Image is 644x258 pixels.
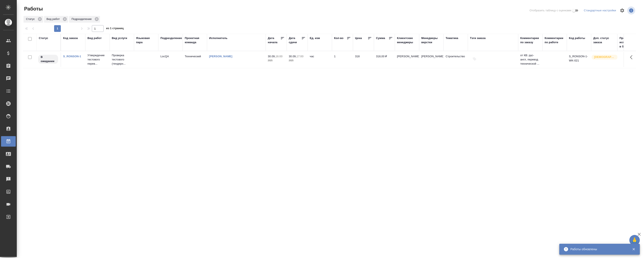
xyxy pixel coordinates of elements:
div: Прогресс исполнителя в SC [619,36,638,49]
div: Тематика [446,36,458,40]
div: Код работы [569,36,585,40]
td: [PERSON_NAME] [395,52,419,67]
div: Статус [23,16,43,23]
p: Статус [26,17,36,21]
p: 2025 [268,59,285,63]
span: Работы [23,5,43,12]
p: от КВ: рус-англ, перевод технической ... [520,53,540,66]
span: 🙏 [631,236,638,245]
div: Доп. статус заказа [593,36,615,44]
div: Исполнитель [209,36,228,40]
td: S_RONSON-1-WK-021 [567,52,591,67]
div: Подразделение [69,16,100,23]
div: Комментарии по заказу [520,36,540,44]
div: Ед. изм [310,36,320,40]
p: В ожидании [41,55,56,63]
td: 318 [353,52,374,67]
div: Дата начала [268,36,280,44]
button: Здесь прячутся важные кнопки [627,52,637,62]
td: 1 [332,52,353,67]
button: 🙏 [629,235,640,245]
p: Утверждение тестового перев... [87,53,108,66]
span: Отобразить таблицу с оценками [530,8,571,13]
div: Вид работ [44,16,68,23]
a: [PERSON_NAME] [209,55,232,58]
p: Строительство [446,54,466,59]
div: Вид услуги [112,36,127,40]
span: Посмотреть информацию [627,7,636,14]
div: Работы обновлены [570,247,626,251]
p: 30.09, [268,55,276,58]
p: [PERSON_NAME] [421,54,441,59]
a: S_RONSON-1 [63,55,81,58]
span: из 1 страниц [106,26,124,32]
p: [DEMOGRAPHIC_DATA] [594,55,615,59]
div: Проектная команда [185,36,205,44]
p: Подразделение [72,17,93,21]
td: Технический [183,52,207,67]
div: Вид работ [87,36,102,40]
p: 2025 [289,59,306,63]
div: Подразделение [160,36,182,40]
td: час [308,52,332,67]
p: 16:00 [276,55,282,58]
div: Комментарии по работе [545,36,565,44]
td: LocQA [158,52,183,67]
div: Дата сдачи [289,36,301,44]
span: Настроить таблицу [617,5,627,16]
p: 17:00 [297,55,303,58]
button: Добавить тэги [470,54,479,64]
div: Сумма [376,36,385,40]
div: split button [583,7,617,14]
p: Проверка тестового (тендерн... [112,53,132,66]
div: Статус [39,36,48,40]
div: Цена [355,36,362,40]
p: Вид работ [47,17,61,21]
button: Закрыть [629,247,638,251]
p: 30.09, [289,55,297,58]
td: 318,00 ₽ [374,52,395,67]
div: Код заказа [63,36,78,40]
div: Кол-во [334,36,343,40]
div: Исполнитель назначен, приступать к работе пока рано [38,54,59,64]
div: Языковая пара [136,36,156,44]
div: Менеджеры верстки [421,36,441,44]
div: Тэги заказа [470,36,486,40]
div: Клиентские менеджеры [397,36,417,44]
